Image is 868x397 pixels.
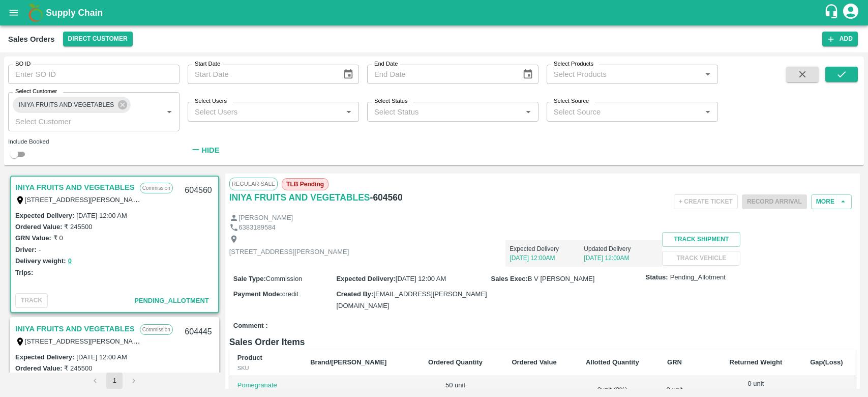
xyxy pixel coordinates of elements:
[237,381,294,390] p: Pomegranate
[510,253,584,263] p: [DATE] 12:00AM
[510,244,584,253] p: Expected Delivery
[188,141,222,159] button: Hide
[810,358,843,366] b: Gap(Loss)
[339,65,358,84] button: Choose date
[140,324,173,335] p: Commission
[106,373,123,389] button: page 1
[191,105,339,118] input: Select Users
[374,60,398,68] label: End Date
[238,213,293,223] p: [PERSON_NAME]
[46,8,103,18] b: Supply Chain
[550,105,698,118] input: Select Source
[336,290,487,309] span: [EMAIL_ADDRESS][PERSON_NAME][DOMAIN_NAME]
[201,146,219,154] strong: Hide
[584,253,658,263] p: [DATE] 12:00AM
[811,194,852,209] button: More
[238,223,275,233] p: 6383189584
[15,212,74,219] label: Expected Delivery :
[15,353,74,361] label: Expected Delivery :
[15,364,62,372] label: Ordered Value:
[491,275,528,282] label: Sales Exec :
[140,183,173,193] p: Commission
[367,65,514,84] input: End Date
[584,244,658,253] p: Updated Delivery
[237,363,294,373] div: SKU
[662,232,740,247] button: Track Shipment
[163,105,176,119] button: Open
[824,4,842,22] div: customer-support
[64,223,92,231] label: ₹ 245500
[64,364,92,372] label: ₹ 245500
[233,321,268,331] label: Comment :
[336,290,373,298] label: Created By :
[701,68,714,81] button: Open
[528,275,594,282] span: B V [PERSON_NAME]
[15,88,57,96] label: Select Customer
[76,212,127,219] label: [DATE] 12:00 AM
[15,223,62,231] label: Ordered Value:
[701,105,714,119] button: Open
[428,358,483,366] b: Ordered Quantity
[188,65,335,84] input: Start Date
[8,137,179,146] div: Include Booked
[374,97,408,105] label: Select Status
[670,273,726,282] span: Pending_Allotment
[730,358,783,366] b: Returned Weight
[282,178,328,190] span: TLB Pending
[554,97,589,105] label: Select Source
[229,178,278,190] span: Regular Sale
[229,247,349,257] p: [STREET_ADDRESS][PERSON_NAME]
[667,358,682,366] b: GRN
[396,275,446,282] span: [DATE] 12:00 AM
[237,354,262,361] b: Product
[63,32,133,46] button: Select DC
[11,115,146,128] input: Select Customer
[134,297,209,304] span: Pending_Allotment
[8,33,55,46] div: Sales Orders
[68,256,72,267] button: 0
[195,97,227,105] label: Select Users
[53,234,63,242] label: ₹ 0
[2,1,25,24] button: open drawer
[233,290,282,298] label: Payment Mode :
[282,290,298,298] span: credit
[586,358,639,366] b: Allotted Quantity
[15,234,51,242] label: GRN Value:
[13,100,120,110] span: INIYA FRUITS AND VEGETABLES
[15,322,135,335] a: INIYA FRUITS AND VEGETABLES
[229,335,856,349] h6: Sales Order Items
[742,197,807,205] span: Please dispatch the trip before ending
[310,358,386,366] b: Brand/[PERSON_NAME]
[178,179,218,203] div: 604560
[178,320,218,344] div: 604445
[233,275,266,282] label: Sale Type :
[15,246,37,253] label: Driver:
[76,353,127,361] label: [DATE] 12:00 AM
[370,105,519,118] input: Select Status
[512,358,556,366] b: Ordered Value
[646,273,668,282] label: Status:
[8,65,179,84] input: Enter SO ID
[39,246,41,253] label: -
[25,337,145,345] label: [STREET_ADDRESS][PERSON_NAME]
[266,275,303,282] span: Commission
[229,190,370,205] a: INIYA FRUITS AND VEGETABLES
[370,190,403,205] h6: - 604560
[342,105,355,119] button: Open
[13,97,131,113] div: INIYA FRUITS AND VEGETABLES
[554,60,593,68] label: Select Products
[842,2,860,23] div: account of current user
[15,181,135,194] a: INIYA FRUITS AND VEGETABLES
[522,105,535,119] button: Open
[518,65,537,84] button: Choose date
[46,6,824,20] a: Supply Chain
[85,373,143,389] nav: pagination navigation
[822,32,858,46] button: Add
[195,60,220,68] label: Start Date
[25,3,46,23] img: logo
[550,68,698,81] input: Select Products
[25,195,145,204] label: [STREET_ADDRESS][PERSON_NAME]
[336,275,395,282] label: Expected Delivery :
[15,269,33,276] label: Trips:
